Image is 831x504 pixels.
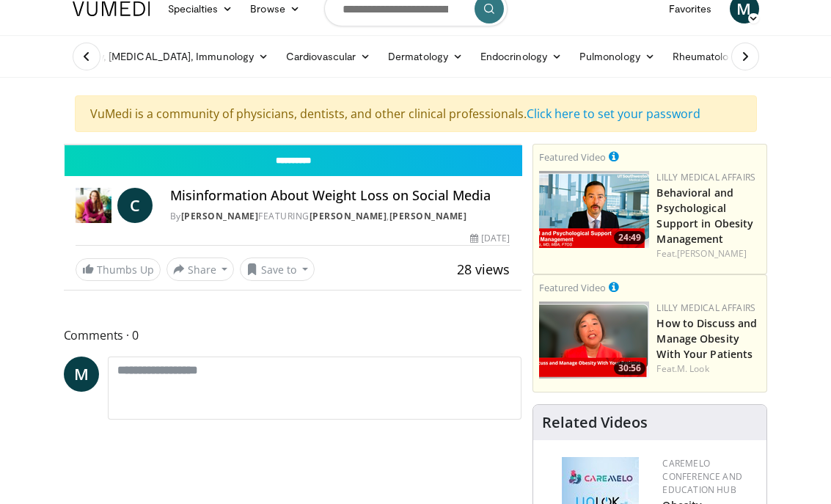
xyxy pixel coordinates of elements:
[457,260,510,278] span: 28 views
[571,42,664,71] a: Pulmonology
[64,42,278,71] a: Allergy, [MEDICAL_DATA], Immunology
[656,186,753,246] a: Behavioral and Psychological Support in Obesity Management
[166,258,235,281] button: Share
[539,281,606,294] small: Featured Video
[117,188,153,223] a: C
[539,302,649,379] img: c98a6a29-1ea0-4bd5-8cf5-4d1e188984a7.png.150x105_q85_crop-smart_upscale.png
[677,362,709,375] a: M. Look
[170,210,510,223] div: By FEATURING ,
[472,42,571,71] a: Endocrinology
[470,232,510,245] div: [DATE]
[664,42,764,71] a: Rheumatology
[662,457,742,496] a: CaReMeLO Conference and Education Hub
[389,210,467,222] a: [PERSON_NAME]
[240,258,315,281] button: Save to
[527,106,700,122] a: Click here to set your password
[73,1,150,16] img: VuMedi Logo
[379,42,472,71] a: Dermatology
[76,258,161,281] a: Thumbs Up
[677,247,747,260] a: [PERSON_NAME]
[170,188,510,204] h4: Misinformation About Weight Loss on Social Media
[656,302,755,314] a: Lilly Medical Affairs
[277,42,379,71] a: Cardiovascular
[656,362,761,376] div: Feat.
[656,316,757,361] a: How to Discuss and Manage Obesity With Your Patients
[656,247,761,260] div: Feat.
[310,210,387,222] a: [PERSON_NAME]
[64,357,99,392] a: M
[75,95,757,132] div: VuMedi is a community of physicians, dentists, and other clinical professionals.
[539,150,606,164] small: Featured Video
[539,171,649,248] img: ba3304f6-7838-4e41-9c0f-2e31ebde6754.png.150x105_q85_crop-smart_upscale.png
[656,171,755,183] a: Lilly Medical Affairs
[64,326,522,345] span: Comments 0
[542,414,648,431] h4: Related Videos
[539,302,649,379] a: 30:56
[76,188,111,223] img: Dr. Carolynn Francavilla
[614,362,645,375] span: 30:56
[614,231,645,244] span: 24:49
[181,210,259,222] a: [PERSON_NAME]
[539,171,649,248] a: 24:49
